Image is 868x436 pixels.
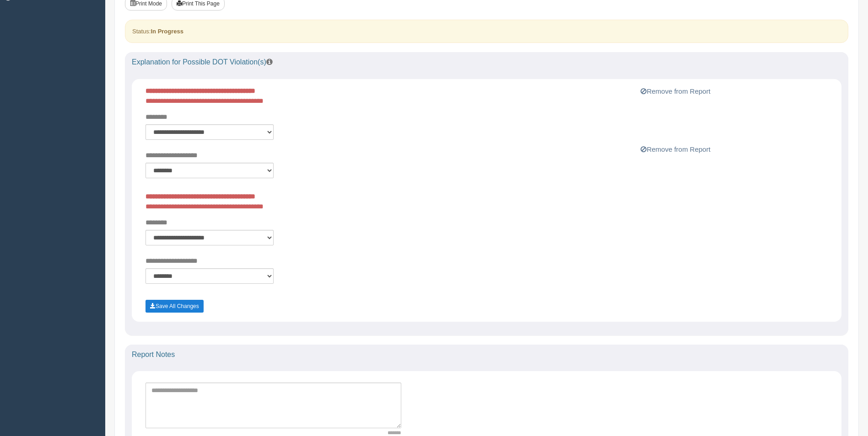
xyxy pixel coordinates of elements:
strong: In Progress [151,28,183,35]
button: Save [146,300,204,313]
button: Remove from Report [638,144,713,155]
div: Explanation for Possible DOT Violation(s) [125,52,848,72]
button: Remove from Report [638,86,713,97]
div: Status: [125,20,848,43]
div: Report Notes [125,345,848,365]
